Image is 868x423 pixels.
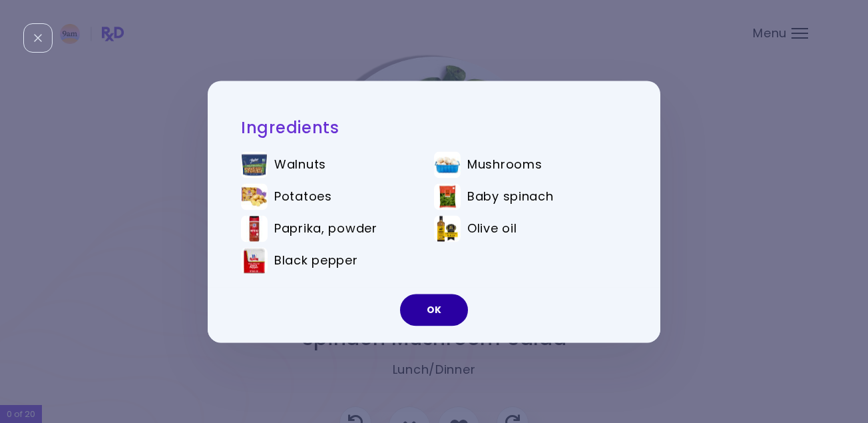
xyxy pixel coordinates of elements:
[241,117,627,138] h2: Ingredients
[274,157,326,172] span: Walnuts
[274,189,332,204] span: Potatoes
[467,157,542,172] span: Mushrooms
[467,221,517,236] span: Olive oil
[274,253,358,268] span: Black pepper
[274,221,377,236] span: Paprika, powder
[400,294,468,326] button: OK
[467,189,554,204] span: Baby spinach
[23,23,53,53] div: Close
